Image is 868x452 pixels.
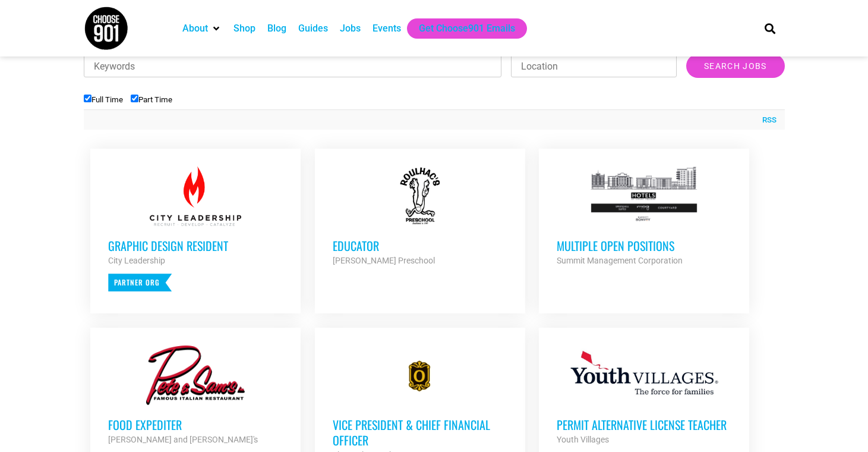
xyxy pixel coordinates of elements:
h3: Educator [333,238,507,253]
a: About [182,21,208,36]
a: Shop [233,21,255,36]
input: Keywords [84,55,502,77]
p: Partner Org [108,274,172,291]
label: Part Time [131,95,172,104]
h3: Permit Alternative License Teacher [557,417,731,432]
div: About [176,18,228,39]
a: Jobs [340,21,361,36]
div: Search [760,18,779,38]
input: Location [511,55,677,77]
h3: Vice President & Chief Financial Officer [333,417,507,448]
a: Multiple Open Positions Summit Management Corporation [539,149,749,285]
input: Part Time [131,95,138,102]
h3: Food Expediter [108,417,283,432]
strong: [PERSON_NAME] and [PERSON_NAME]'s [108,435,258,444]
input: Full Time [84,95,91,102]
a: Blog [267,21,286,36]
strong: City Leadership [108,256,165,265]
input: Search Jobs [686,54,784,78]
strong: [PERSON_NAME] Preschool [333,256,435,265]
a: RSS [756,114,777,126]
h3: Multiple Open Positions [557,238,731,253]
h3: Graphic Design Resident [108,238,283,253]
a: Guides [298,21,328,36]
a: Get Choose901 Emails [419,21,515,36]
strong: Summit Management Corporation [557,256,683,265]
a: Events [373,21,401,36]
a: Educator [PERSON_NAME] Preschool [315,149,525,285]
nav: Main nav [176,18,744,39]
strong: Youth Villages [557,435,609,444]
label: Full Time [84,95,123,104]
a: Graphic Design Resident City Leadership Partner Org [90,149,301,309]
